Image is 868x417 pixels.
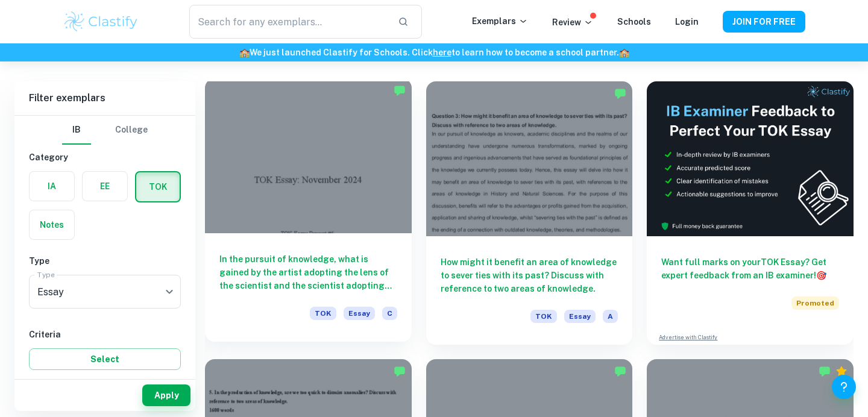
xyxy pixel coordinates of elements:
button: IA [30,172,74,201]
button: Select [29,348,181,370]
button: Notes [30,210,74,239]
div: Essay [29,275,181,309]
h6: Want full marks on your TOK Essay ? Get expert feedback from an IB examiner! [661,256,839,282]
button: Apply [142,384,190,406]
img: Thumbnail [647,81,854,236]
label: Type [37,269,55,280]
span: TOK [530,310,557,323]
div: Premium [835,365,848,377]
img: Clastify logo [63,10,139,34]
a: here [433,48,451,57]
p: Exemplars [472,14,528,28]
img: Marked [819,365,831,377]
button: Help and Feedback [832,375,856,399]
a: Want full marks on yourTOK Essay? Get expert feedback from an IB examiner!PromotedAdvertise with ... [647,81,854,345]
a: Schools [617,17,651,27]
h6: Filter exemplars [14,81,195,115]
p: Review [552,16,593,29]
h6: Category [29,151,181,164]
a: In the pursuit of knowledge, what is gained by the artist adopting the lens of the scientist and ... [205,81,412,345]
img: Marked [614,87,626,99]
span: 🏫 [619,48,629,57]
div: Filter type choice [62,116,148,145]
a: Advertise with Clastify [659,333,717,342]
span: Essay [344,307,375,320]
span: TOK [310,307,336,320]
button: TOK [136,172,180,201]
h6: In the pursuit of knowledge, what is gained by the artist adopting the lens of the scientist and ... [219,252,397,292]
span: 🏫 [239,48,250,57]
h6: Criteria [29,328,181,341]
button: College [115,116,148,145]
img: Marked [614,365,626,377]
h6: How might it benefit an area of knowledge to sever ties with its past? Discuss with reference to ... [441,256,618,295]
span: 🎯 [816,271,826,280]
span: Essay [564,310,596,323]
a: Login [675,17,699,27]
img: Marked [394,84,406,96]
input: Search for any exemplars... [189,5,388,39]
span: A [603,310,618,323]
img: Marked [394,365,406,377]
h6: We just launched Clastify for Schools. Click to learn how to become a school partner. [2,46,866,59]
h6: Type [29,254,181,268]
button: JOIN FOR FREE [723,11,805,33]
span: C [382,307,397,320]
button: EE [83,172,127,201]
a: How might it benefit an area of knowledge to sever ties with its past? Discuss with reference to ... [426,81,633,345]
span: Promoted [791,296,839,310]
button: IB [62,116,91,145]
